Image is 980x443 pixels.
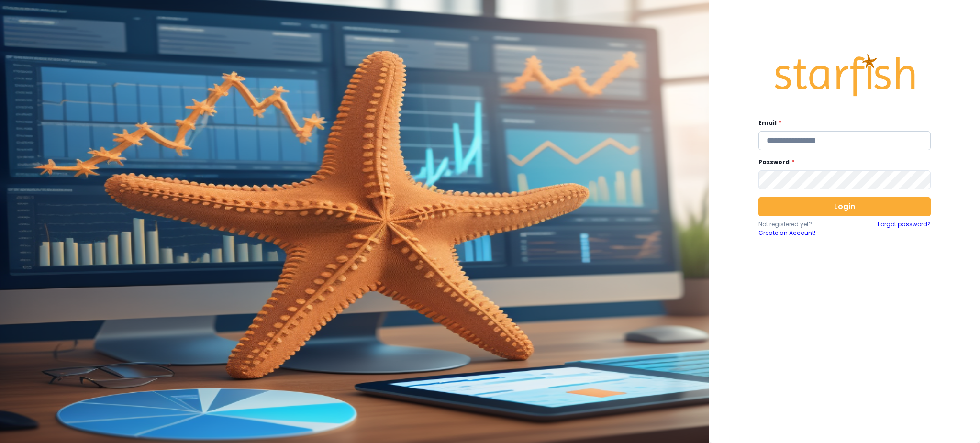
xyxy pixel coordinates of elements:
label: Email [758,119,925,127]
button: Login [758,197,931,216]
a: Create an Account! [758,229,845,237]
label: Password [758,158,925,166]
img: Logo.42cb71d561138c82c4ab.png [773,45,916,105]
p: Not registered yet? [758,220,845,229]
a: Forgot password? [878,220,931,237]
